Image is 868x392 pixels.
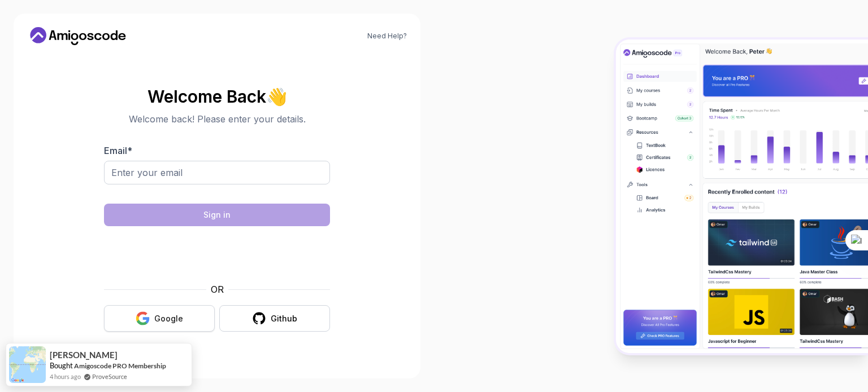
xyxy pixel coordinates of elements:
[219,305,330,332] button: Github
[27,27,129,45] a: Home link
[50,350,118,360] span: [PERSON_NAME]
[271,313,297,324] div: Github
[104,112,330,126] p: Welcome back! Please enter your details.
[104,87,330,105] h2: Welcome Back
[104,204,330,226] button: Sign in
[266,87,287,105] span: 👋
[50,361,73,370] span: Bought
[92,372,127,381] a: ProveSource
[203,209,231,221] div: Sign in
[132,233,302,276] iframe: Widget containing checkbox for hCaptcha security challenge
[74,362,166,370] a: Amigoscode PRO Membership
[154,313,183,324] div: Google
[104,145,132,156] label: Email *
[367,32,407,41] a: Need Help?
[104,305,215,332] button: Google
[616,39,868,353] img: Amigoscode Dashboard
[50,372,81,381] span: 4 hours ago
[211,283,224,296] p: OR
[104,161,330,184] input: Enter your email
[9,346,46,383] img: provesource social proof notification image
